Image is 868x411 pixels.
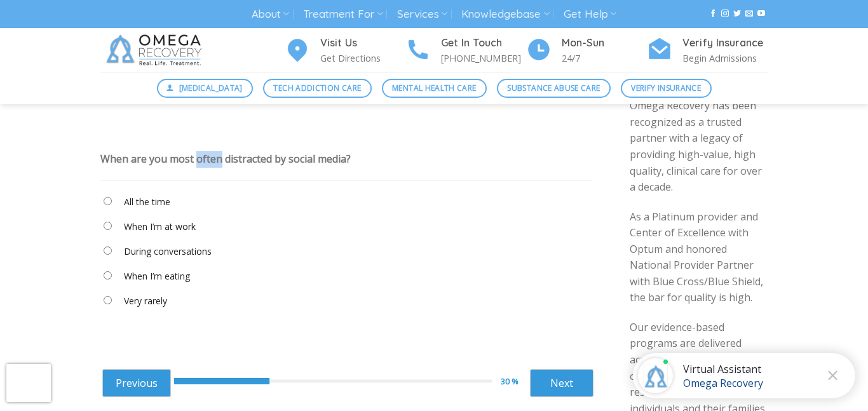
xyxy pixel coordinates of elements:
[757,10,765,18] a: Follow on YouTube
[124,220,196,234] label: When I’m at work
[631,82,701,94] span: Verify Insurance
[124,245,212,259] label: During conversations
[124,269,190,283] label: When I’m eating
[721,10,729,18] a: Follow on Instagram
[320,35,405,51] h4: Visit Us
[6,364,51,402] iframe: reCAPTCHA
[179,82,243,94] span: [MEDICAL_DATA]
[100,28,212,72] img: Omega Recovery
[507,82,600,94] span: Substance Abuse Care
[564,3,616,26] a: Get Help
[124,294,167,308] label: Very rarely
[405,35,526,66] a: Get In Touch [PHONE_NUMBER]
[100,152,351,166] div: When are you most often distracted by social media?
[382,79,487,98] a: Mental Health Care
[392,82,476,94] span: Mental Health Care
[647,35,768,66] a: Verify Insurance Begin Admissions
[745,10,753,18] a: Send us an email
[682,35,768,51] h4: Verify Insurance
[124,195,170,209] label: All the time
[682,51,768,65] p: Begin Admissions
[630,98,768,196] p: Omega Recovery has been recognized as a trusted partner with a legacy of providing high-value, hi...
[320,51,405,65] p: Get Directions
[530,369,593,397] a: Next
[562,51,647,65] p: 24/7
[102,369,171,397] a: Previous
[461,3,549,26] a: Knowledgebase
[273,82,361,94] span: Tech Addiction Care
[157,79,254,98] a: [MEDICAL_DATA]
[497,79,611,98] a: Substance Abuse Care
[733,10,741,18] a: Follow on Twitter
[709,10,717,18] a: Follow on Facebook
[630,209,768,307] p: As a Platinum provider and Center of Excellence with Optum and honored National Provider Partner ...
[263,79,372,98] a: Tech Addiction Care
[621,79,712,98] a: Verify Insurance
[441,51,526,65] p: [PHONE_NUMBER]
[397,3,447,26] a: Services
[501,375,529,388] div: 30 %
[303,3,383,26] a: Treatment For
[252,3,289,26] a: About
[441,35,526,51] h4: Get In Touch
[562,35,647,51] h4: Mon-Sun
[285,35,405,66] a: Visit Us Get Directions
